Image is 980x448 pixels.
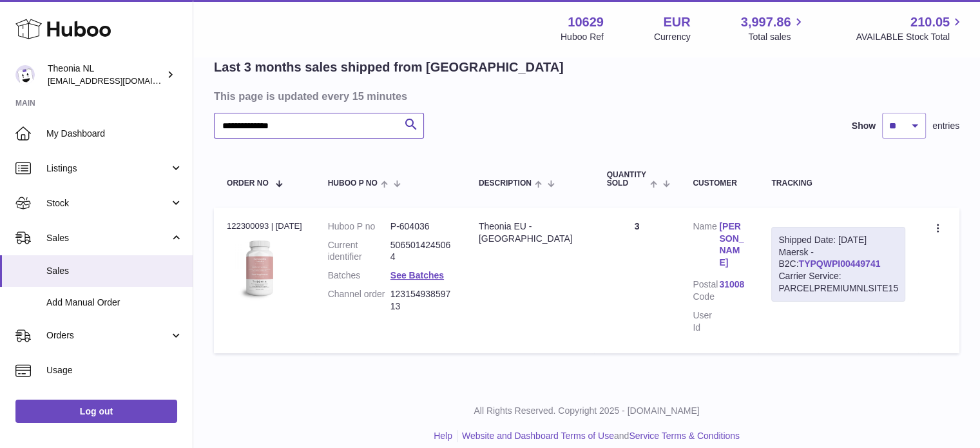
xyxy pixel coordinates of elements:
img: 106291725893222.jpg [227,236,291,300]
div: Customer [693,179,745,188]
dd: 12315493859713 [390,288,453,313]
span: Listings [46,162,169,175]
h3: This page is updated every 15 minutes [214,89,956,103]
td: 3 [594,208,680,353]
a: Log out [15,400,177,423]
label: Show [852,120,876,132]
span: entries [932,120,959,132]
div: 122300093 | [DATE] [227,220,302,232]
strong: 10629 [568,14,604,31]
dt: Huboo P no [328,220,390,233]
span: [EMAIL_ADDRESS][DOMAIN_NAME] [48,75,189,86]
dt: Current identifier [328,239,390,264]
span: Description [479,179,532,188]
strong: EUR [663,14,690,31]
span: Orders [46,329,169,342]
span: Total sales [748,31,805,43]
dt: User Id [693,309,719,334]
dd: 5065014245064 [390,239,453,264]
p: All Rights Reserved. Copyright 2025 - [DOMAIN_NAME] [204,405,970,417]
dt: Batches [328,269,390,282]
a: Website and Dashboard Terms of Use [462,431,614,441]
a: 3,997.86 Total sales [741,14,806,43]
span: Quantity Sold [607,171,647,188]
span: Order No [227,179,269,188]
span: Sales [46,265,183,277]
span: My Dashboard [46,128,183,140]
dd: P-604036 [390,220,453,233]
div: Huboo Ref [561,31,604,43]
a: [PERSON_NAME] [719,220,745,269]
a: Service Terms & Conditions [629,431,740,441]
span: Sales [46,232,169,244]
a: Help [434,431,452,441]
div: Theonia EU - [GEOGRAPHIC_DATA] [479,220,581,245]
div: Tracking [771,179,905,188]
span: 210.05 [910,14,950,31]
a: TYPQWPI00449741 [798,258,880,269]
div: Currency [654,31,691,43]
span: Stock [46,197,169,209]
span: Huboo P no [328,179,378,188]
span: Add Manual Order [46,297,183,309]
h2: Last 3 months sales shipped from [GEOGRAPHIC_DATA] [214,59,564,76]
div: Theonia NL [48,63,164,87]
div: Carrier Service: PARCELPREMIUMNLSITE15 [778,270,898,295]
a: See Batches [390,270,444,280]
dt: Name [693,220,719,273]
dt: Channel order [328,288,390,313]
dt: Postal Code [693,278,719,303]
img: info@wholesomegoods.eu [15,65,35,84]
span: Usage [46,364,183,376]
span: 3,997.86 [741,14,791,31]
li: and [457,430,740,442]
div: Maersk - B2C: [771,227,905,302]
div: Shipped Date: [DATE] [778,234,898,246]
a: 31008 [719,278,745,291]
a: 210.05 AVAILABLE Stock Total [856,14,965,43]
span: AVAILABLE Stock Total [856,31,965,43]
